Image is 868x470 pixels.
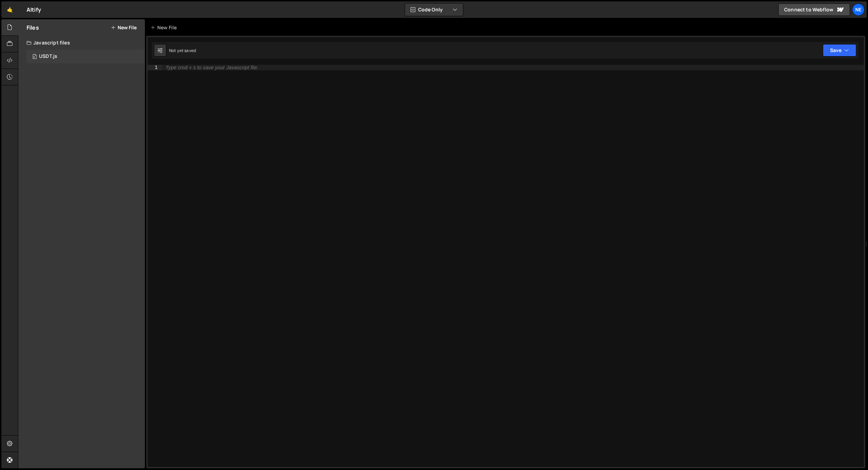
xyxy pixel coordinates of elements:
div: New File [150,24,179,31]
button: Code Only [405,3,463,16]
div: USDT.js [39,53,57,60]
div: Javascript files [18,36,145,50]
a: 🤙 [1,1,18,18]
div: 15792/42000.js [27,50,145,63]
div: 1 [148,65,162,70]
div: Not yet saved [169,48,196,53]
span: 0 [32,54,37,60]
div: Altify [27,6,41,14]
div: Type cmd + s to save your Javascript file. [166,65,258,70]
a: Ne [852,3,865,16]
h2: Files [27,24,39,31]
button: Save [823,44,856,57]
a: Connect to Webflow [778,3,850,16]
button: New File [111,25,137,30]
